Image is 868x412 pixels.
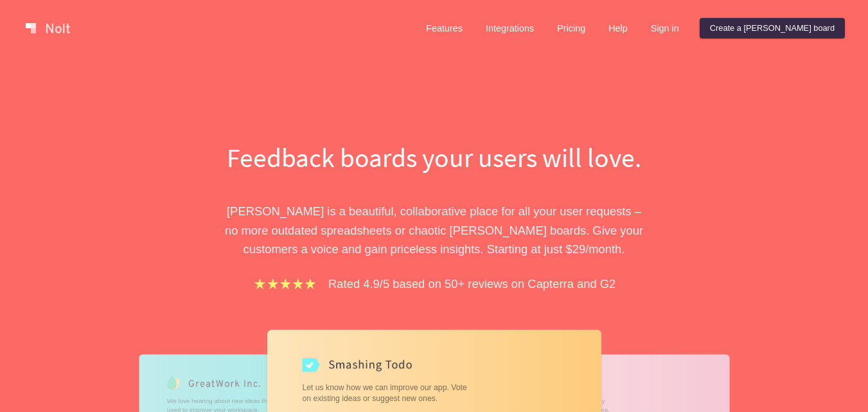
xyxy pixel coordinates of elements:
p: [PERSON_NAME] is a beautiful, collaborative place for all your user requests – no more outdated s... [213,202,656,258]
a: Create a [PERSON_NAME] board [700,18,845,39]
a: Help [598,18,638,39]
img: stars.b067e34983.png [252,276,318,291]
a: Integrations [475,18,544,39]
a: Features [416,18,473,39]
a: Pricing [547,18,596,39]
a: Sign in [641,18,689,39]
p: Rated 4.9/5 based on 50+ reviews on Capterra and G2 [328,274,616,293]
h1: Feedback boards your users will love. [213,139,656,176]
